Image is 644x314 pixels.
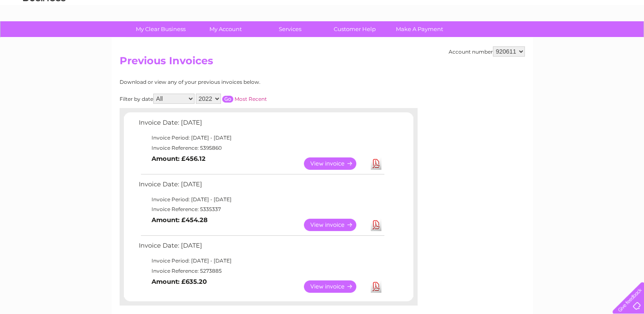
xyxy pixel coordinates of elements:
div: Clear Business is a trading name of Verastar Limited (registered in [GEOGRAPHIC_DATA] No. 3667643... [121,5,524,41]
a: Blog [570,36,582,43]
a: Make A Payment [384,21,455,37]
a: Download [371,157,381,170]
a: Contact [587,36,608,43]
b: Amount: £635.20 [152,278,207,285]
td: Invoice Reference: 5273885 [137,266,386,276]
a: View [304,157,366,170]
h2: Previous Invoices [120,55,525,71]
td: Invoice Reference: 5335337 [137,204,386,214]
div: Filter by date [120,94,343,104]
a: Most Recent [235,96,267,102]
a: Telecoms [539,36,565,43]
td: Invoice Date: [DATE] [137,240,386,256]
div: Account number [449,46,525,57]
a: View [304,280,366,293]
td: Invoice Date: [DATE] [137,117,386,133]
a: Water [494,36,510,43]
a: Energy [515,36,534,43]
a: View [304,219,366,231]
a: My Account [190,21,260,37]
div: Download or view any of your previous invoices below. [120,79,343,85]
b: Amount: £454.28 [152,216,208,224]
a: 0333 014 3131 [484,4,542,15]
td: Invoice Reference: 5395860 [137,143,386,153]
td: Invoice Period: [DATE] - [DATE] [137,133,386,143]
td: Invoice Period: [DATE] - [DATE] [137,256,386,266]
a: Download [371,280,381,293]
a: Services [255,21,325,37]
a: Download [371,219,381,231]
img: logo.png [23,22,66,48]
td: Invoice Period: [DATE] - [DATE] [137,194,386,205]
a: My Clear Business [126,21,196,37]
a: Log out [616,36,636,43]
a: Customer Help [320,21,390,37]
td: Invoice Date: [DATE] [137,179,386,194]
b: Amount: £456.12 [152,155,206,163]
